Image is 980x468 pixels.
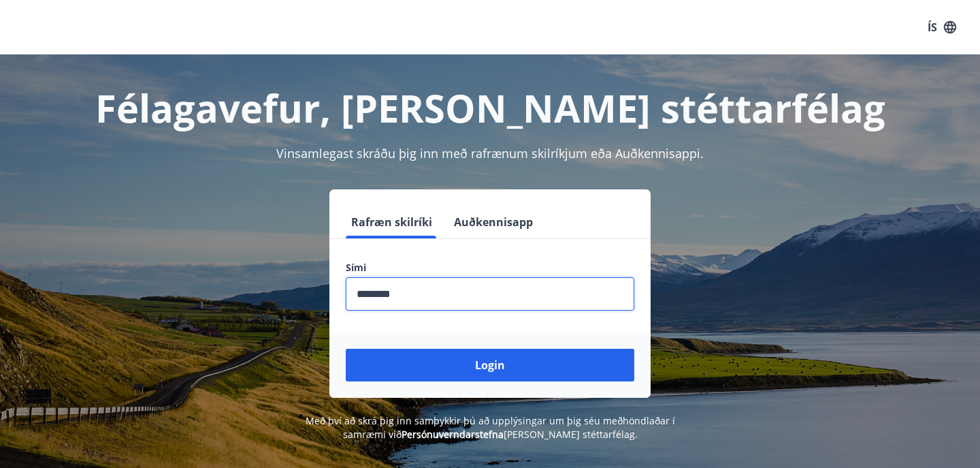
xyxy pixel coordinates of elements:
span: Með því að skrá þig inn samþykkir þú að upplýsingar um þig séu meðhöndlaðar í samræmi við [PERSON... [306,414,675,441]
label: Sími [346,261,634,275]
button: Rafræn skilríki [346,206,438,238]
button: Login [346,349,634,381]
span: Vinsamlegast skráðu þig inn með rafrænum skilríkjum eða Auðkennisappi. [276,145,704,161]
button: ÍS [920,15,964,40]
a: Persónuverndarstefna [402,428,504,441]
button: Auðkennisapp [448,206,538,238]
h1: Félagavefur, [PERSON_NAME] stéttarfélag [16,82,964,134]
